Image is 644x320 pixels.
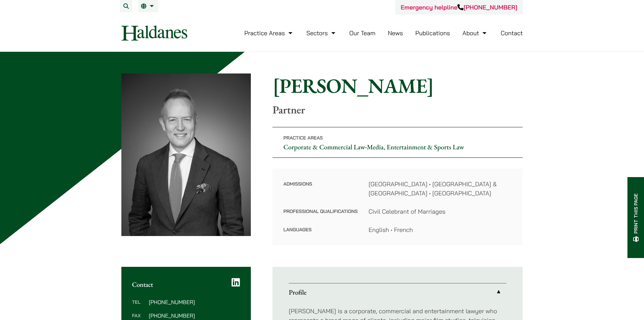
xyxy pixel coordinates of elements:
[462,29,488,37] a: About
[368,207,512,216] dd: Civil Celebrant of Marriages
[368,225,512,234] dd: English • French
[306,29,337,37] a: Sectors
[149,313,240,318] dd: [PHONE_NUMBER]
[272,103,523,116] p: Partner
[283,179,358,207] dt: Admissions
[401,3,517,11] a: Emergency helpline[PHONE_NUMBER]
[388,29,403,37] a: News
[415,29,450,37] a: Publications
[289,283,506,301] a: Profile
[501,29,523,37] a: Contact
[349,29,375,37] a: Our Team
[149,299,240,305] dd: [PHONE_NUMBER]
[132,280,240,289] h2: Contact
[121,25,187,41] img: Logo of Haldanes
[283,135,323,141] span: Practice Areas
[272,127,523,158] p: •
[367,143,464,151] a: Media, Entertainment & Sports Law
[368,179,512,198] dd: [GEOGRAPHIC_DATA] • [GEOGRAPHIC_DATA] & [GEOGRAPHIC_DATA] • [GEOGRAPHIC_DATA]
[132,299,146,313] dt: Tel
[283,207,358,225] dt: Professional Qualifications
[244,29,294,37] a: Practice Areas
[283,143,365,151] a: Corporate & Commercial Law
[272,73,523,98] h1: [PERSON_NAME]
[232,278,240,287] a: LinkedIn
[283,225,358,234] dt: Languages
[141,3,156,9] a: EN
